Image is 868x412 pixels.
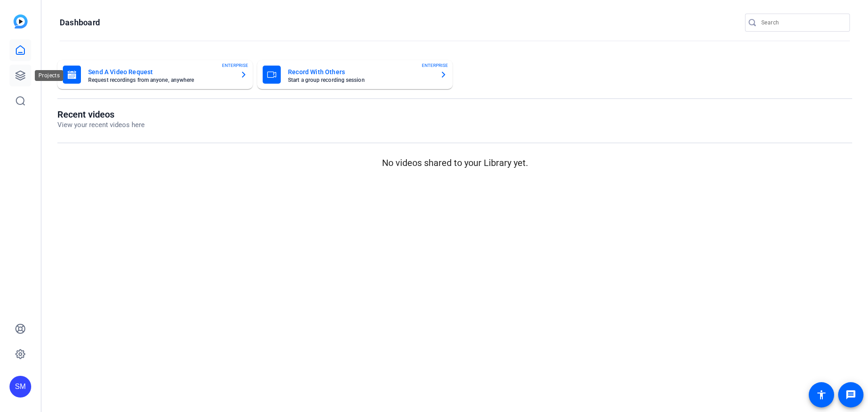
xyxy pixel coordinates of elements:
[88,77,233,83] mat-card-subtitle: Request recordings from anyone, anywhere
[57,156,852,170] p: No videos shared to your Library yet.
[60,17,100,28] h1: Dashboard
[57,60,253,89] button: Send A Video RequestRequest recordings from anyone, anywhereENTERPRISE
[88,66,233,77] mat-card-title: Send A Video Request
[57,120,145,130] p: View your recent videos here
[845,389,856,400] mat-icon: message
[816,389,827,400] mat-icon: accessibility
[35,70,63,81] div: Projects
[761,17,843,28] input: Search
[14,14,28,28] img: blue-gradient.svg
[288,77,433,83] mat-card-subtitle: Start a group recording session
[9,376,31,398] div: SM
[422,62,448,69] span: ENTERPRISE
[222,62,248,69] span: ENTERPRISE
[257,60,453,89] button: Record With OthersStart a group recording sessionENTERPRISE
[57,109,145,120] h1: Recent videos
[288,66,433,77] mat-card-title: Record With Others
